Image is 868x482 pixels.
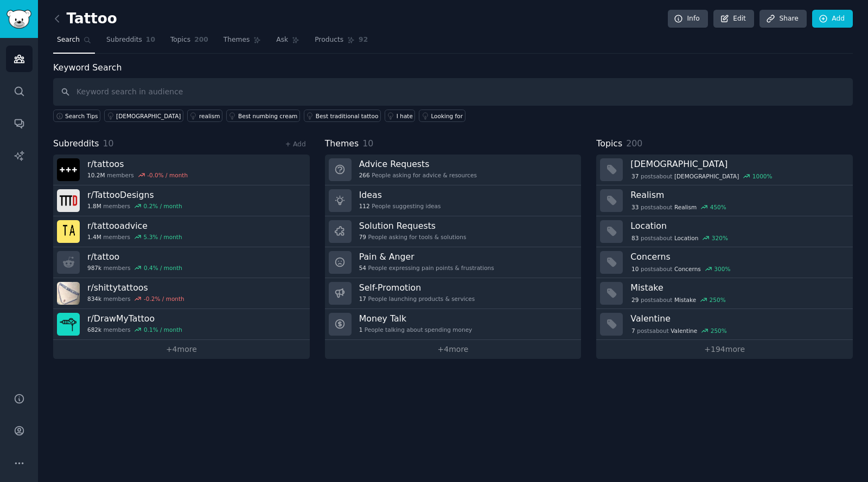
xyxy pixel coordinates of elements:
span: 10 [362,138,373,149]
div: members [87,202,182,210]
div: Looking for [431,112,463,120]
span: Products [315,35,343,45]
label: Keyword Search [53,62,122,73]
span: Subreddits [106,35,142,45]
span: 7 [631,327,635,335]
span: 1.4M [87,233,101,241]
a: Info [668,10,708,28]
span: 37 [631,172,639,180]
a: Realism33postsaboutRealism450% [596,185,853,216]
a: r/TattooDesigns1.8Mmembers0.2% / month [53,185,310,216]
div: members [87,233,182,241]
a: Subreddits10 [103,31,159,54]
span: Themes [224,35,250,45]
div: 0.2 % / month [144,202,182,210]
img: GummySearch logo [7,10,31,29]
a: Best traditional tattoo [304,110,381,122]
div: Best traditional tattoo [316,112,378,120]
span: 54 [359,264,366,272]
div: post s about [630,233,729,243]
h3: Money Talk [359,313,473,324]
div: [DEMOGRAPHIC_DATA] [116,112,181,120]
img: tattoos [57,158,80,181]
div: 320 % [712,234,728,242]
span: 10 [103,138,114,149]
div: -0.2 % / month [144,295,184,303]
a: r/tattoos10.2Mmembers-0.0% / month [53,155,310,185]
span: Topics [170,35,190,45]
a: I hate [385,110,416,122]
span: Mistake [674,296,696,304]
span: 29 [631,296,639,304]
a: [DEMOGRAPHIC_DATA] [104,110,183,122]
a: Search [53,31,95,54]
div: 300 % [714,265,730,273]
h3: Ideas [359,189,441,201]
div: People expressing pain points & frustrations [359,264,494,272]
h3: Solution Requests [359,220,467,232]
a: r/DrawMyTattoo682kmembers0.1% / month [53,309,310,340]
a: Add [812,10,853,28]
img: shittytattoos [57,282,80,305]
span: Subreddits [53,137,99,151]
div: Best numbing cream [238,112,297,120]
span: 112 [359,202,370,210]
div: post s about [630,326,727,336]
span: 682k [87,326,101,333]
a: +4more [53,340,310,359]
a: Self-Promotion17People launching products & services [325,278,582,309]
a: Valentine7postsaboutValentine250% [596,309,853,340]
a: Money Talk1People talking about spending money [325,309,582,340]
span: 79 [359,233,366,241]
h3: Advice Requests [359,158,477,170]
div: 250 % [711,327,727,335]
h3: r/ DrawMyTattoo [87,313,182,324]
img: TattooDesigns [57,189,80,212]
div: 5.3 % / month [144,233,182,241]
div: 0.4 % / month [144,264,182,272]
div: People asking for tools & solutions [359,233,467,241]
h3: Concerns [630,251,845,262]
span: 834k [87,295,101,303]
a: Ideas112People suggesting ideas [325,185,582,216]
a: Themes [220,31,265,54]
a: [DEMOGRAPHIC_DATA]37postsabout[DEMOGRAPHIC_DATA]1000% [596,155,853,185]
span: 200 [626,138,642,149]
a: r/shittytattoos834kmembers-0.2% / month [53,278,310,309]
div: post s about [630,171,773,181]
div: post s about [630,264,731,274]
a: r/tattooadvice1.4Mmembers5.3% / month [53,216,310,247]
span: 266 [359,171,370,179]
span: 92 [359,35,368,45]
div: People launching products & services [359,295,475,303]
div: members [87,264,182,272]
div: People suggesting ideas [359,202,441,210]
div: 450 % [710,203,726,211]
div: People talking about spending money [359,326,473,333]
span: Search [57,35,80,45]
a: Edit [713,10,754,28]
span: Realism [674,203,697,211]
div: 1000 % [752,172,773,180]
h3: Location [630,220,845,232]
h3: r/ tattoo [87,251,182,262]
a: Ask [272,31,303,54]
a: +194more [596,340,853,359]
div: realism [199,112,220,120]
a: Mistake29postsaboutMistake250% [596,278,853,309]
h3: r/ tattooadvice [87,220,182,232]
h3: Mistake [630,282,845,293]
div: post s about [630,202,727,212]
button: Search Tips [53,110,100,122]
div: members [87,171,188,179]
span: Search Tips [65,112,98,120]
h3: Realism [630,189,845,201]
input: Keyword search in audience [53,78,853,106]
div: members [87,295,184,303]
div: post s about [630,295,726,305]
span: 17 [359,295,366,303]
h3: Self-Promotion [359,282,475,293]
div: 0.1 % / month [144,326,182,333]
a: Looking for [419,110,465,122]
div: People asking for advice & resources [359,171,477,179]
